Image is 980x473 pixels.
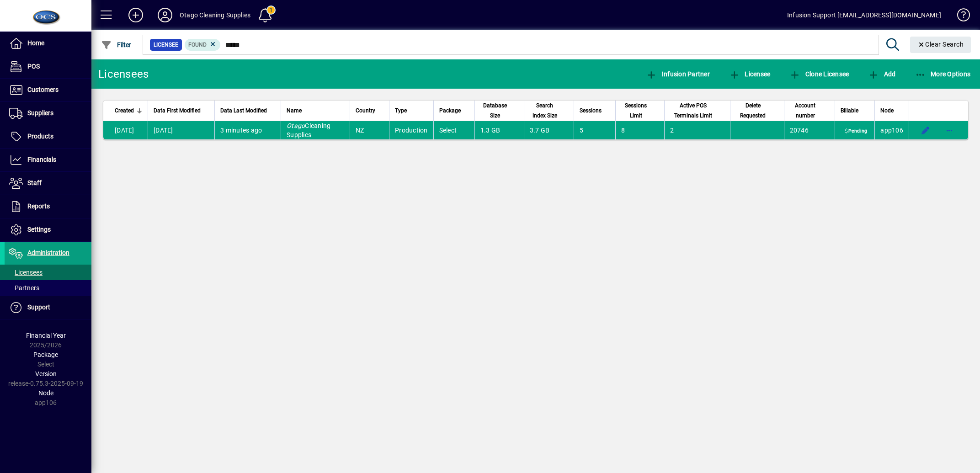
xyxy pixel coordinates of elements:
div: Active POS Terminals Limit [670,101,724,121]
td: 20746 [784,121,835,139]
span: More Options [915,70,971,78]
span: Infusion Partner [646,70,710,78]
span: Partners [9,284,39,292]
td: Production [389,121,433,139]
div: Package [439,106,469,116]
span: Pending [843,128,869,135]
td: NZ [350,121,389,139]
div: Search Index Size [530,101,569,121]
span: Type [395,106,407,116]
div: Sessions Limit [621,101,659,121]
span: Version [35,370,57,377]
button: Add [121,7,150,23]
button: More options [942,123,957,138]
td: 1.3 GB [474,121,524,139]
a: Financials [5,149,91,171]
td: 2 [664,121,730,139]
span: Filter [101,41,132,48]
a: Knowledge Base [950,2,969,32]
button: Licensee [727,66,773,82]
div: Data Last Modified [220,106,275,116]
span: Add [868,70,895,78]
span: Licensee [729,70,771,78]
em: Otago [287,122,305,129]
div: Type [395,106,428,116]
a: Home [5,32,91,55]
div: Country [356,106,383,116]
td: 3.7 GB [524,121,574,139]
button: Add [866,66,898,82]
span: Data Last Modified [220,106,267,116]
span: Node [880,106,894,116]
span: Delete Requested [736,101,770,121]
button: Filter [99,37,134,53]
span: Package [33,351,58,358]
div: Database Size [480,101,518,121]
div: Name [287,106,344,116]
a: Products [5,125,91,148]
span: Account number [790,101,821,121]
span: Package [439,106,461,116]
span: Settings [27,226,51,233]
div: Data First Modified [154,106,209,116]
div: Billable [841,106,869,116]
div: Otago Cleaning Supplies [180,8,250,22]
span: Financials [27,156,56,163]
button: Profile [150,7,180,23]
button: Clear [910,37,971,53]
button: Infusion Partner [644,66,712,82]
mat-chip: Found Status: Found [185,39,221,51]
span: Administration [27,249,69,256]
a: Customers [5,79,91,101]
a: Support [5,296,91,319]
div: Created [115,106,142,116]
div: Licensees [98,67,149,81]
span: Licensees [9,269,43,276]
a: Partners [5,280,91,296]
span: Node [38,389,53,397]
button: Edit [918,123,933,138]
span: Staff [27,179,42,186]
span: Home [27,39,44,47]
div: Node [880,106,903,116]
span: Support [27,303,50,311]
div: Delete Requested [736,101,778,121]
span: Customers [27,86,59,93]
span: Financial Year [26,332,66,339]
span: Sessions [580,106,602,116]
span: Found [188,42,207,48]
span: Name [287,106,302,116]
span: Suppliers [27,109,53,117]
a: Reports [5,195,91,218]
span: Sessions Limit [621,101,650,121]
div: Sessions [580,106,610,116]
span: Cleaning Supplies [287,122,330,138]
span: Data First Modified [154,106,201,116]
span: Country [356,106,375,116]
button: Clone Licensee [787,66,851,82]
a: Suppliers [5,102,91,125]
span: Database Size [480,101,510,121]
span: Licensee [154,40,178,49]
td: [DATE] [148,121,214,139]
span: Reports [27,202,50,210]
td: 3 minutes ago [214,121,281,139]
span: Products [27,133,53,140]
td: 5 [574,121,615,139]
div: Infusion Support [EMAIL_ADDRESS][DOMAIN_NAME] [787,8,941,22]
td: Select [433,121,474,139]
span: Clone Licensee [789,70,849,78]
a: Staff [5,172,91,195]
a: Licensees [5,265,91,280]
a: Settings [5,218,91,241]
div: Account number [790,101,829,121]
span: POS [27,63,40,70]
span: Billable [841,106,858,116]
td: [DATE] [103,121,148,139]
span: Search Index Size [530,101,560,121]
td: 8 [615,121,664,139]
span: Clear Search [917,41,964,48]
span: Created [115,106,134,116]
span: Active POS Terminals Limit [670,101,716,121]
button: More Options [913,66,973,82]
